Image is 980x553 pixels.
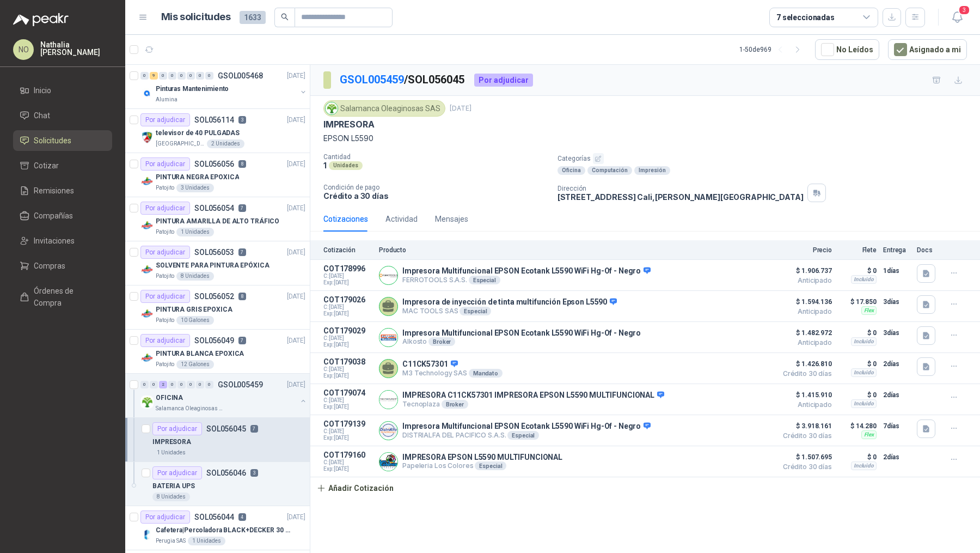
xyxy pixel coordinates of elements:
div: 0 [168,381,176,388]
img: Company Logo [140,528,154,541]
span: Exp: [DATE] [323,404,372,410]
img: Company Logo [140,396,154,409]
div: Flex [861,306,877,315]
p: SOL056056 [194,160,234,168]
p: SOLVENTE PARA PINTURA EPÓXICA [156,260,269,271]
p: $ 17.850 [838,295,877,308]
p: Perugia SAS [156,537,186,545]
span: C: [DATE] [323,304,372,311]
p: 4 [238,513,246,521]
span: Inicio [34,84,51,96]
img: Company Logo [140,87,154,100]
a: Por adjudicarSOL0560547[DATE] Company LogoPINTURA AMARILLA DE ALTO TRÁFICOPatojito1 Unidades [125,197,310,241]
p: [DATE] [287,512,305,522]
p: Patojito [156,184,174,192]
p: [DATE] [287,291,305,302]
p: COT179139 [323,420,372,428]
p: Producto [379,246,771,254]
span: search [281,13,289,21]
div: 1 Unidades [176,228,214,236]
div: Incluido [851,399,877,408]
a: Por adjudicarSOL0561143[DATE] Company Logotelevisor de 40 PULGADAS[GEOGRAPHIC_DATA]2 Unidades [125,109,310,153]
p: GSOL005468 [218,72,263,80]
div: Incluido [851,337,877,346]
button: Asignado a mi [888,39,967,60]
div: Especial [507,431,539,440]
div: Especial [469,276,500,284]
span: Exp: [DATE] [323,311,372,317]
span: C: [DATE] [323,366,372,373]
span: $ 1.906.737 [777,264,832,277]
a: Remisiones [13,180,112,201]
p: Alkosto [402,337,641,346]
p: PINTURA AMARILLA DE ALTO TRÁFICO [156,216,279,227]
img: Company Logo [140,131,154,144]
p: Docs [917,246,939,254]
div: 0 [196,381,204,388]
p: Categorías [558,153,976,164]
p: 3 [250,469,258,477]
div: Oficina [558,166,585,175]
span: Anticipado [777,402,832,408]
div: Computación [587,166,632,175]
p: COT179029 [323,326,372,335]
a: Por adjudicarSOL0560528[DATE] Company LogoPINTURA GRIS EPOXICAPatojito10 Galones [125,285,310,330]
p: 2 días [883,357,910,370]
p: [DATE] [450,104,471,114]
p: PINTURA GRIS EPOXICA [156,305,232,315]
p: SOL056053 [194,248,234,256]
div: 1 - 50 de 969 [739,41,806,58]
p: COT178996 [323,264,372,273]
a: 0 0 2 0 0 0 0 0 GSOL005459[DATE] Company LogoOFICINASalamanca Oleaginosas SAS [140,378,308,413]
a: GSOL005459 [340,73,404,86]
p: [DATE] [287,159,305,169]
span: Compras [34,260,65,272]
p: 7 [238,204,246,212]
p: Patojito [156,316,174,325]
img: Company Logo [140,351,154,364]
span: Remisiones [34,185,74,197]
span: Crédito 30 días [777,370,832,377]
p: IMPRESORA EPSON L5590 MULTIFUNCIONAL [402,453,562,461]
div: Mandato [469,369,503,378]
p: PINTURA BLANCA EPOXICA [156,349,244,359]
a: Compras [13,256,112,276]
p: Alumina [156,95,177,104]
p: $ 0 [838,388,877,402]
div: 7 seleccionadas [776,11,835,23]
a: Cotizar [13,155,112,176]
p: BATERIA UPS [152,481,195,491]
div: Incluido [851,275,877,284]
div: 0 [159,72,167,80]
span: Compañías [34,210,73,222]
img: Company Logo [379,329,397,347]
div: 2 [159,381,167,388]
div: 0 [205,72,213,80]
span: 1633 [240,11,266,24]
p: Patojito [156,272,174,281]
span: Exp: [DATE] [323,466,372,472]
p: 3 días [883,326,910,339]
p: SOL056046 [206,469,246,477]
div: 0 [177,72,186,80]
img: Company Logo [379,422,397,440]
p: Impresora de inyección de tinta multifunción Epson L5590 [402,297,617,307]
div: 1 Unidades [188,537,225,545]
span: Exp: [DATE] [323,279,372,286]
p: 2 días [883,451,910,464]
div: Por adjudicar [140,511,190,524]
p: Crédito a 30 días [323,191,549,200]
a: Chat [13,105,112,126]
div: 0 [168,72,176,80]
p: [DATE] [287,115,305,125]
img: Company Logo [379,453,397,471]
p: Cotización [323,246,372,254]
p: 1 días [883,264,910,277]
p: $ 14.280 [838,420,877,433]
p: 7 [238,337,246,344]
div: Por adjudicar [152,466,202,479]
div: 10 Galones [176,316,214,325]
p: 1 [323,161,327,170]
img: Company Logo [379,266,397,284]
p: [DATE] [287,336,305,346]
